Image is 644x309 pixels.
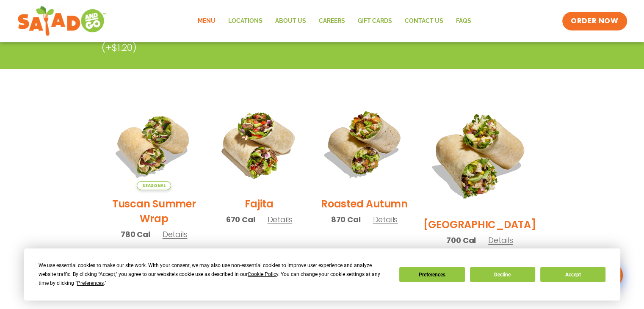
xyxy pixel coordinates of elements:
button: Preferences [399,267,464,282]
a: Menu [191,11,222,31]
span: Seasonal [137,181,171,190]
span: 700 Cal [446,235,476,246]
a: ORDER NOW [562,12,627,30]
img: Product photo for Fajita Wrap [213,98,305,190]
span: Details [488,235,513,246]
nav: Menu [191,11,478,31]
span: 780 Cal [121,229,150,240]
button: Decline [470,267,535,282]
a: Contact Us [398,11,450,31]
a: GIFT CARDS [351,11,398,31]
h2: [GEOGRAPHIC_DATA] [423,217,536,232]
img: new-SAG-logo-768×292 [17,4,107,38]
span: Details [373,214,398,225]
a: Careers [312,11,351,31]
span: Cookie Policy [248,271,278,277]
a: About Us [269,11,312,31]
button: Accept [540,267,605,282]
a: Locations [222,11,269,31]
img: Product photo for Roasted Autumn Wrap [318,98,410,190]
div: Cookie Consent Prompt [24,248,620,301]
span: 670 Cal [226,214,255,225]
span: Preferences [77,280,104,286]
span: Details [268,214,293,225]
img: Product photo for BBQ Ranch Wrap [423,98,536,211]
span: ORDER NOW [571,16,618,26]
span: 870 Cal [331,214,361,225]
img: Product photo for Tuscan Summer Wrap [108,98,200,190]
h2: Roasted Autumn [321,196,408,211]
h2: Fajita [245,196,274,211]
a: FAQs [450,11,478,31]
span: Details [163,229,188,240]
h2: Tuscan Summer Wrap [108,196,200,226]
div: We use essential cookies to make our site work. With your consent, we may also use non-essential ... [39,261,389,288]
